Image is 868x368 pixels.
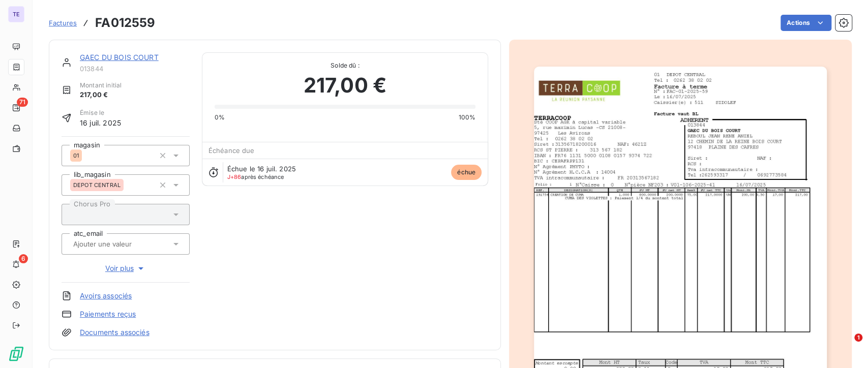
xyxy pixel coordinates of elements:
[80,117,121,128] span: 16 juil. 2025
[227,173,242,180] span: J+86
[80,53,159,62] a: GAEC DU BOIS COURT
[49,18,77,28] a: Factures
[781,15,831,31] button: Actions
[105,263,146,273] span: Voir plus
[49,19,77,27] span: Factures
[451,165,482,180] span: échue
[854,333,862,342] span: 1
[73,152,79,159] span: 01
[95,14,155,32] h3: FA012559
[8,346,24,362] img: Logo LeanPay
[215,61,475,70] span: Solde dû :
[72,239,174,249] input: Ajouter une valeur
[458,113,475,122] span: 100%
[80,81,122,90] span: Montant initial
[80,108,121,117] span: Émise le
[80,291,132,301] a: Avoirs associés
[73,182,121,188] span: DEPOT CENTRAL
[62,263,190,274] button: Voir plus
[80,90,122,100] span: 217,00 €
[215,113,225,122] span: 0%
[80,65,190,73] span: 013844
[17,98,28,107] span: 71
[227,174,284,180] span: après échéance
[80,327,149,338] a: Documents associés
[304,70,386,101] span: 217,00 €
[208,146,255,155] span: Échéance due
[19,254,28,263] span: 6
[833,333,858,358] iframe: Intercom live chat
[8,6,24,22] div: TE
[227,165,296,173] span: Échue le 16 juil. 2025
[80,309,136,319] a: Paiements reçus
